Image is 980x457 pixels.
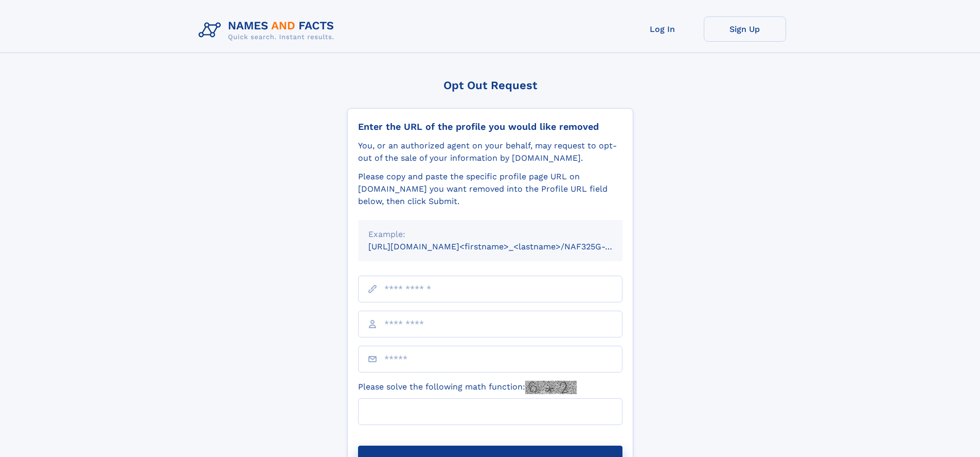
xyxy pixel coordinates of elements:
[194,16,343,44] img: Logo Names and Facts
[368,228,612,241] div: Example:
[358,381,577,394] label: Please solve the following math function:
[358,140,622,164] div: You, or an authorized agent on your behalf, may request to opt-out of the sale of your informatio...
[368,242,642,251] small: [URL][DOMAIN_NAME]<firstname>_<lastname>/NAF325G-xxxxxxxx
[358,171,622,208] div: Please copy and paste the specific profile page URL on [DOMAIN_NAME] you want removed into the Pr...
[621,16,704,42] a: Log In
[358,121,622,132] div: Enter the URL of the profile you would like removed
[347,79,633,92] div: Opt Out Request
[704,16,786,42] a: Sign Up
